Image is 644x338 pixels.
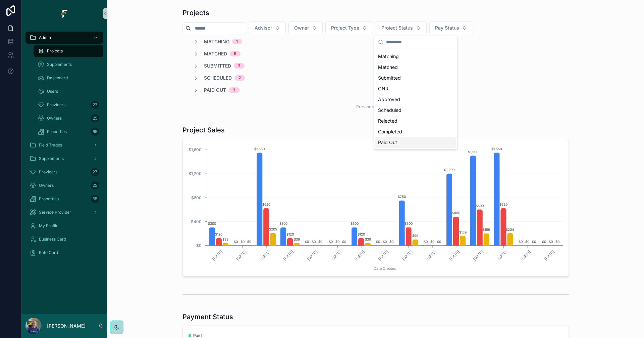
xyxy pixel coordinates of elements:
[437,240,441,244] text: $0
[25,233,103,245] a: Business Card
[412,234,418,238] text: $99
[25,32,103,44] a: Admin
[375,137,456,148] div: Paid Out
[39,237,66,242] span: Business Card
[39,223,58,228] span: My Profile
[247,240,251,244] text: $0
[468,150,478,154] text: $1,500
[182,8,209,17] h1: Projects
[191,195,202,200] tspan: $800
[374,266,396,271] tspan: Date Created
[282,249,294,261] text: [DATE]
[262,202,270,206] text: $620
[240,240,245,244] text: $0
[189,171,202,176] tspan: $1,200
[389,240,393,244] text: $0
[39,35,51,40] span: Admin
[34,45,103,57] a: Projects
[425,249,437,261] text: [DATE]
[435,25,459,31] span: Pay Status
[59,8,70,19] img: App logo
[182,125,225,135] h1: Project Sales
[375,126,456,137] div: Completed
[519,240,523,244] text: $0
[312,240,316,244] text: $0
[222,237,228,241] text: $39
[47,323,86,329] p: [PERSON_NAME]
[330,249,342,261] text: [DATE]
[329,240,333,244] text: $0
[543,249,555,261] text: [DATE]
[47,129,67,134] span: Properties
[238,63,240,69] div: 3
[375,51,456,62] div: Matching
[375,105,456,116] div: Scheduled
[269,227,277,231] text: $205
[233,87,235,93] div: 3
[25,153,103,165] a: Supplements
[325,22,373,34] button: Select Button
[91,181,99,189] div: 25
[279,221,287,225] text: $300
[342,240,346,244] text: $0
[91,168,99,176] div: 27
[286,232,294,236] text: $120
[25,206,103,218] a: Service Provider
[34,99,103,111] a: Providers27
[39,156,64,161] span: Supplements
[405,221,413,225] text: $300
[375,83,456,94] div: ONR
[377,249,389,261] text: [DATE]
[381,25,413,31] span: Project Status
[204,50,227,57] span: Matched
[249,22,286,34] button: Select Button
[34,112,103,124] a: Owners25
[305,240,309,244] text: $0
[234,51,236,56] div: 6
[39,250,58,255] span: Rate Card
[499,202,507,206] text: $620
[25,247,103,259] a: Rate Card
[204,87,226,93] span: Paid Out
[555,240,559,244] text: $0
[444,168,454,172] text: $1,200
[255,25,272,31] span: Advisor
[39,142,62,148] span: Field Trades
[47,75,68,81] span: Dashboard
[208,221,216,225] text: $300
[472,249,484,261] text: [DATE]
[39,196,59,202] span: Properties
[191,219,202,224] tspan: $400
[448,249,461,261] text: [DATE]
[259,249,271,261] text: [DATE]
[211,249,223,261] text: [DATE]
[91,195,99,203] div: 65
[235,249,247,261] text: [DATE]
[25,220,103,232] a: My Profile
[496,249,508,261] text: [DATE]
[91,128,99,136] div: 65
[491,147,502,151] text: $1,550
[47,62,72,67] span: Supplements
[520,249,532,261] text: [DATE]
[215,232,222,236] text: $120
[254,147,265,151] text: $1,550
[47,48,63,54] span: Projects
[354,249,366,261] text: [DATE]
[376,240,380,244] text: $0
[351,221,359,225] text: $300
[234,240,238,244] text: $0
[459,230,467,234] text: $159
[476,204,484,208] text: $600
[25,139,103,151] a: Field Trades
[91,101,99,109] div: 27
[318,240,322,244] text: $0
[294,25,309,31] span: Owner
[91,114,99,122] div: 25
[483,227,490,231] text: $199
[424,240,428,244] text: $0
[47,116,62,121] span: Owners
[47,89,58,94] span: Users
[365,237,371,241] text: $39
[376,22,427,34] button: Select Button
